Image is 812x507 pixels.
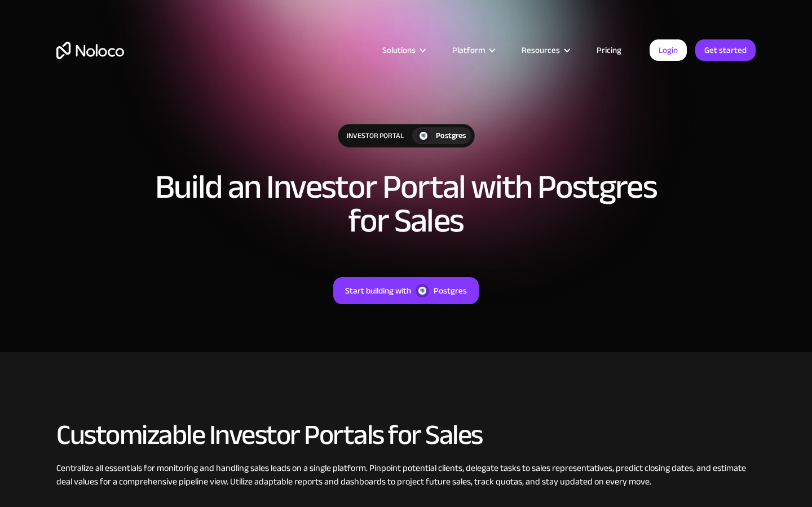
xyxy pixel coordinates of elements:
a: Get started [695,39,756,61]
div: Solutions [368,43,438,57]
a: home [56,42,124,59]
div: Postgres [436,130,466,142]
a: Pricing [582,43,636,57]
div: Solutions [382,43,416,57]
div: Resources [522,43,560,57]
div: Resources [507,43,582,57]
div: Platform [438,43,507,57]
h2: Customizable Investor Portals for Sales [56,420,756,450]
div: Postgres [434,283,467,298]
a: Login [650,39,687,61]
div: Platform [452,43,485,57]
a: Start building withPostgres [333,277,479,304]
div: Centralize all essentials for monitoring and handling sales leads on a single platform. Pinpoint ... [56,461,756,488]
div: Start building with [345,283,411,298]
div: Investor Portal [338,124,412,147]
h1: Build an Investor Portal with Postgres for Sales [152,170,660,238]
